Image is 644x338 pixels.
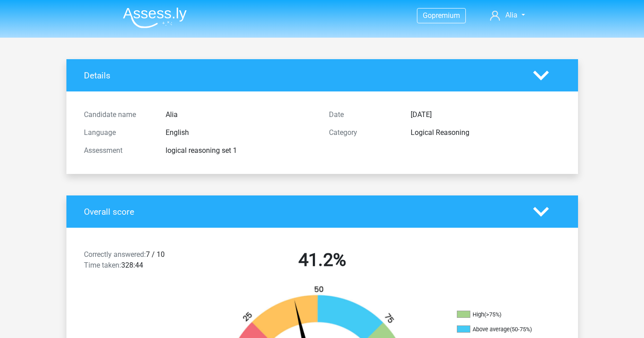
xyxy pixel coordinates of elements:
[322,127,404,138] div: Category
[457,311,547,319] li: High
[159,109,322,120] div: Alia
[84,207,520,217] h4: Overall score
[322,109,404,120] div: Date
[159,145,322,156] div: logical reasoning set 1
[159,127,322,138] div: English
[77,145,159,156] div: Assessment
[77,109,159,120] div: Candidate name
[510,326,532,333] div: (50-75%)
[486,10,528,21] a: Alia
[417,9,465,22] a: Gopremium
[505,11,517,19] span: Alia
[84,70,520,81] h4: Details
[77,127,159,138] div: Language
[404,127,567,138] div: Logical Reasoning
[423,11,432,20] span: Go
[77,249,200,274] div: 7 / 10 328:44
[123,7,187,28] img: Assessly
[206,249,438,271] h2: 41.2%
[84,250,146,259] span: Correctly answered:
[457,325,547,334] li: Above average
[404,109,567,120] div: [DATE]
[84,261,121,269] span: Time taken:
[432,11,460,20] span: premium
[484,311,501,318] div: (>75%)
